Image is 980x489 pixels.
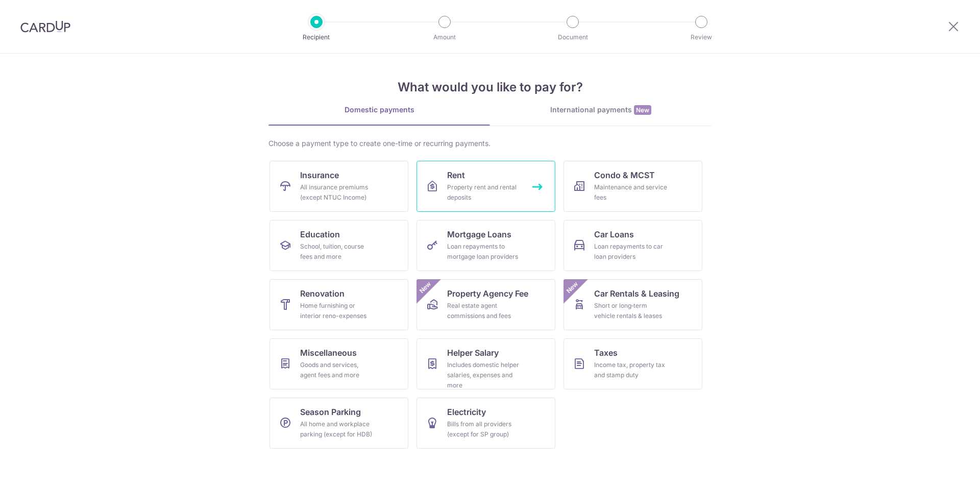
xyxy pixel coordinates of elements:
[300,301,374,321] div: Home furnishing or interior reno-expenses
[300,419,374,439] div: All home and workplace parking (except for HDB)
[416,220,555,271] a: Mortgage LoansLoan repayments to mortgage loan providers
[594,347,618,359] span: Taxes
[300,287,345,300] span: Renovation
[300,182,374,203] div: All insurance premiums (except NTUC Income)
[20,20,70,33] img: CardUp
[563,161,702,212] a: Condo & MCSTMaintenance and service fees
[594,169,655,181] span: Condo & MCST
[269,220,408,271] a: EducationSchool, tuition, course fees and more
[447,419,521,439] div: Bills from all providers (except for SP group)
[563,338,702,389] a: TaxesIncome tax, property tax and stamp duty
[269,398,408,449] a: Season ParkingAll home and workplace parking (except for HDB)
[300,169,339,181] span: Insurance
[594,301,668,321] div: Short or long‑term vehicle rentals & leases
[416,338,555,389] a: Helper SalaryIncludes domestic helper salaries, expenses and more
[447,360,521,390] div: Includes domestic helper salaries, expenses and more
[417,279,434,296] span: New
[300,347,357,359] span: Miscellaneous
[407,32,482,42] p: Amount
[269,279,408,330] a: RenovationHome furnishing or interior reno-expenses
[447,347,499,359] span: Helper Salary
[447,301,521,321] div: Real estate agent commissions and fees
[594,360,668,380] div: Income tax, property tax and stamp duty
[447,241,521,262] div: Loan repayments to mortgage loan providers
[664,32,739,42] p: Review
[269,338,408,389] a: MiscellaneousGoods and services, agent fees and more
[594,241,668,262] div: Loan repayments to car loan providers
[634,105,651,115] span: New
[300,360,374,380] div: Goods and services, agent fees and more
[269,161,408,212] a: InsuranceAll insurance premiums (except NTUC Income)
[594,182,668,203] div: Maintenance and service fees
[23,7,44,16] span: Help
[416,161,555,212] a: RentProperty rent and rental deposits
[300,228,340,240] span: Education
[490,105,712,115] div: International payments
[279,32,354,42] p: Recipient
[416,279,555,330] a: Property Agency FeeReal estate agent commissions and feesNew
[268,78,712,96] h4: What would you like to pay for?
[300,241,374,262] div: School, tuition, course fees and more
[447,287,528,300] span: Property Agency Fee
[563,279,702,330] a: Car Rentals & LeasingShort or long‑term vehicle rentals & leasesNew
[447,169,465,181] span: Rent
[268,138,712,149] div: Choose a payment type to create one-time or recurring payments.
[268,105,490,115] div: Domestic payments
[563,220,702,271] a: Car LoansLoan repayments to car loan providers
[594,287,679,300] span: Car Rentals & Leasing
[564,279,581,296] span: New
[594,228,634,240] span: Car Loans
[416,398,555,449] a: ElectricityBills from all providers (except for SP group)
[535,32,610,42] p: Document
[300,406,361,418] span: Season Parking
[447,228,511,240] span: Mortgage Loans
[447,406,486,418] span: Electricity
[447,182,521,203] div: Property rent and rental deposits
